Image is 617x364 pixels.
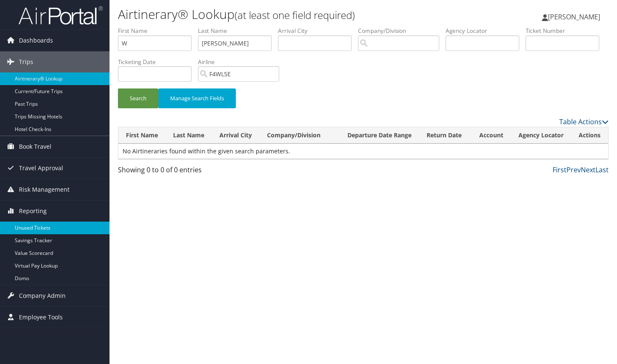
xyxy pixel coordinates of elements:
button: Search [118,88,158,108]
span: Reporting [19,201,47,222]
button: Manage Search Fields [158,88,236,108]
span: [PERSON_NAME] [548,12,600,21]
a: Table Actions [559,117,609,126]
label: Airline [198,58,286,66]
th: Departure Date Range: activate to sort column ascending [340,127,419,144]
small: (at least one field required) [235,8,355,22]
label: Arrival City [278,27,358,35]
th: Actions [571,127,608,144]
th: Return Date: activate to sort column ascending [419,127,472,144]
label: Company/Division [358,27,446,35]
a: Prev [566,165,581,174]
td: No Airtineraries found within the given search parameters. [118,144,608,159]
th: First Name: activate to sort column descending [118,127,166,144]
th: Company/Division [259,127,340,144]
span: Risk Management [19,179,69,200]
span: Company Admin [19,285,66,306]
th: Account: activate to sort column ascending [472,127,511,144]
img: airportal-logo.png [19,5,103,25]
a: Next [581,165,596,174]
label: Ticketing Date [118,58,198,66]
th: Last Name: activate to sort column ascending [166,127,212,144]
span: Book Travel [19,136,51,157]
label: Agency Locator [446,27,526,35]
a: [PERSON_NAME] [542,4,609,29]
span: Employee Tools [19,307,63,328]
th: Agency Locator: activate to sort column ascending [511,127,571,144]
label: Ticket Number [526,27,606,35]
div: Showing 0 to 0 of 0 entries [118,165,231,179]
span: Travel Approval [19,158,63,179]
label: First Name [118,27,198,35]
span: Trips [19,51,33,72]
th: Arrival City: activate to sort column ascending [212,127,259,144]
h1: Airtinerary® Lookup [118,5,445,23]
a: Last [596,165,609,174]
a: First [553,165,566,174]
span: Dashboards [19,30,53,51]
label: Last Name [198,27,278,35]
